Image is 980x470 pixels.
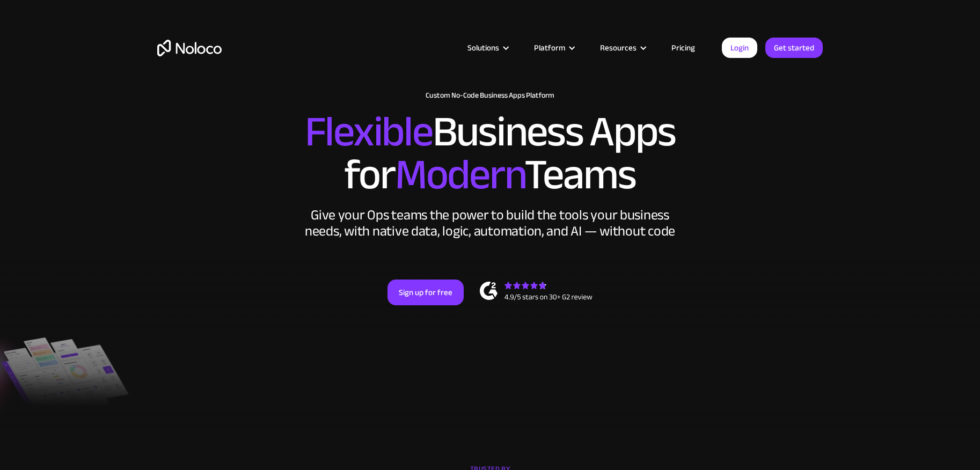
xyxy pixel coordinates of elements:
[658,41,708,55] a: Pricing
[467,41,499,55] div: Solutions
[521,41,587,55] div: Platform
[302,207,678,239] div: Give your Ops teams the power to build the tools your business needs, with native data, logic, au...
[157,40,222,56] a: home
[305,92,433,172] span: Flexible
[454,41,521,55] div: Solutions
[587,41,658,55] div: Resources
[722,38,757,58] a: Login
[157,111,823,196] h2: Business Apps for Teams
[600,41,637,55] div: Resources
[387,280,464,305] a: Sign up for free
[765,38,823,58] a: Get started
[534,41,565,55] div: Platform
[395,135,524,215] span: Modern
